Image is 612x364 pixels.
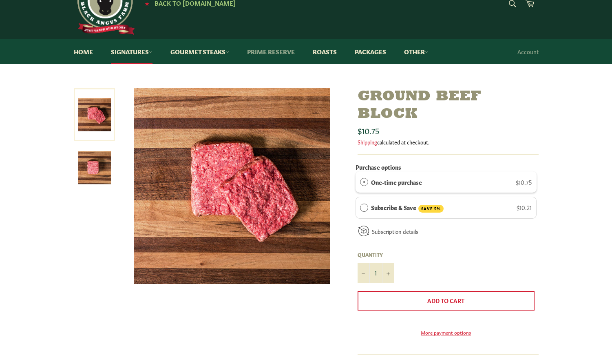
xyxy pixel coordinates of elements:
button: Add to Cart [358,291,535,311]
label: Subscribe & Save [371,203,444,213]
a: Packages [347,39,394,64]
button: Increase item quantity by one [382,263,394,283]
a: Home [66,39,101,64]
img: Ground Beef Block [134,88,330,284]
span: $10.75 [358,124,379,136]
span: $10.75 [516,178,532,186]
h1: Ground Beef Block [358,88,539,123]
span: Add to Cart [427,296,464,304]
span: $10.21 [517,203,532,211]
a: Prime Reserve [239,39,303,64]
div: calculated at checkout. [358,138,539,146]
a: Signatures [103,39,161,64]
button: Reduce item quantity by one [358,263,370,283]
a: Gourmet Steaks [162,39,237,64]
a: More payment options [358,329,535,336]
span: SAVE 5% [418,205,444,213]
img: Ground Beef Block [78,151,111,184]
a: Shipping [358,138,377,146]
div: Subscribe & Save [360,203,368,212]
label: Purchase options [356,163,401,171]
div: One-time purchase [360,178,368,186]
a: Subscription details [372,227,418,235]
a: Other [396,39,437,64]
label: Quantity [358,251,394,258]
a: Account [513,40,543,64]
a: Roasts [305,39,345,64]
label: One-time purchase [371,178,422,186]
